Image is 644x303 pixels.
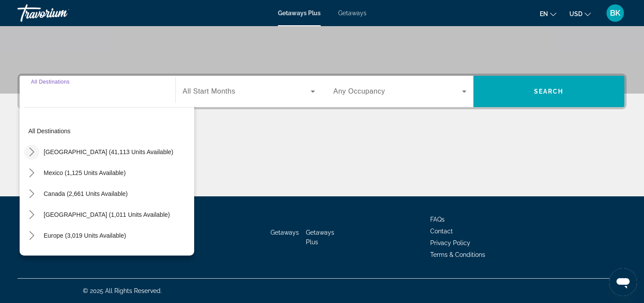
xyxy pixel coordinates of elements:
[39,165,130,181] button: Select destination: Mexico (1,125 units available)
[306,229,334,246] a: Getaways Plus
[183,88,236,95] span: All Start Months
[430,216,445,223] a: FAQs
[338,10,367,17] a: Getaways
[569,10,582,17] span: USD
[430,239,470,246] a: Privacy Policy
[609,268,637,296] iframe: Button to launch messaging window
[24,186,39,202] button: Toggle Canada (2,661 units available) submenu
[569,7,591,20] button: Change currency
[31,87,164,97] input: Select destination
[44,190,128,197] span: Canada (2,661 units available)
[610,9,620,17] span: BK
[44,232,126,239] span: Europe (3,019 units available)
[540,7,556,20] button: Change language
[24,249,39,264] button: Toggle Australia (237 units available) submenu
[24,123,194,139] button: Select destination: All destinations
[271,229,299,236] a: Getaways
[39,207,174,222] button: Select destination: Caribbean & Atlantic Islands (1,011 units available)
[24,228,39,243] button: Toggle Europe (3,019 units available) submenu
[39,249,169,264] button: Select destination: Australia (237 units available)
[333,88,385,95] span: Any Occupancy
[39,144,178,160] button: Select destination: United States (41,113 units available)
[20,76,624,107] div: Search widget
[278,10,321,17] a: Getaways Plus
[430,251,485,258] a: Terms & Conditions
[24,207,39,222] button: Toggle Caribbean & Atlantic Islands (1,011 units available) submenu
[473,76,625,107] button: Search
[604,4,627,22] button: User Menu
[540,10,548,17] span: en
[534,88,564,95] span: Search
[39,186,132,202] button: Select destination: Canada (2,661 units available)
[24,145,39,160] button: Toggle United States (41,113 units available) submenu
[31,79,70,84] span: All Destinations
[24,165,39,181] button: Toggle Mexico (1,125 units available) submenu
[39,228,130,243] button: Select destination: Europe (3,019 units available)
[83,287,162,294] span: © 2025 All Rights Reserved.
[20,103,194,256] div: Destination options
[28,128,71,135] span: All destinations
[17,2,105,24] a: Travorium
[44,148,173,155] span: [GEOGRAPHIC_DATA] (41,113 units available)
[44,211,170,218] span: [GEOGRAPHIC_DATA] (1,011 units available)
[44,169,126,176] span: Mexico (1,125 units available)
[430,228,453,235] a: Contact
